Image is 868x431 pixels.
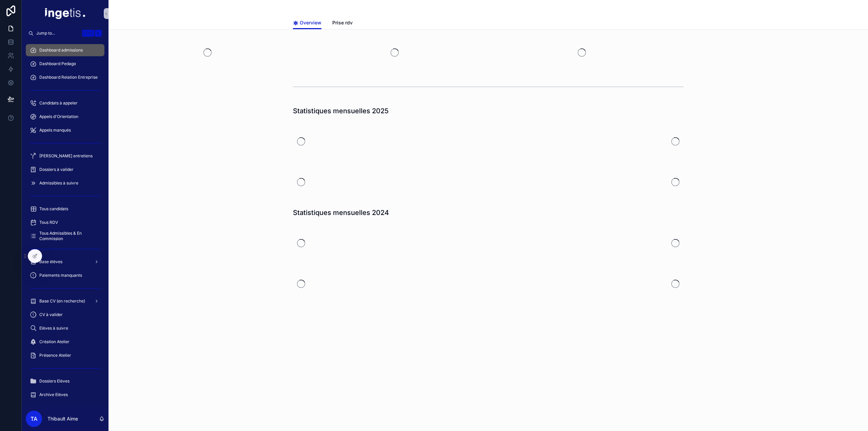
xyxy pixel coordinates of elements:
[39,206,68,212] span: Tous candidats
[300,19,321,26] span: Overview
[26,375,104,387] a: Dossiers Elèves
[39,312,63,317] span: CV à valider
[31,415,37,423] span: TA
[39,378,70,384] span: Dossiers Elèves
[26,71,104,83] a: Dashboard Relation Entreprise
[39,231,98,241] span: Tous Admissibles & En Commission
[82,30,94,37] span: Ctrl
[26,203,104,215] a: Tous candidats
[332,17,353,30] a: Prise rdv
[22,39,108,407] div: scrollable content
[39,220,58,225] span: Tous RDV
[39,392,68,397] span: Archive Elèves
[36,31,79,36] span: Jump to...
[26,309,104,321] a: CV à valider
[26,150,104,162] a: [PERSON_NAME] entretiens
[26,111,104,123] a: Appels d'Orientation
[332,19,353,26] span: Prise rdv
[26,295,104,307] a: Base CV (en recherche)
[96,31,101,36] span: K
[26,163,104,176] a: Dossiers à valider
[26,44,104,56] a: Dashboard admissions
[39,180,78,186] span: Admissibles à suivre
[26,389,104,401] a: Archive Elèves
[39,114,78,119] span: Appels d'Orientation
[39,167,74,172] span: Dossiers à valider
[293,17,321,30] a: Overview
[26,349,104,361] a: Présence Atelier
[45,8,85,19] img: App logo
[39,100,78,106] span: Candidats à appeler
[26,269,104,281] a: Paiements manquants
[26,230,104,242] a: Tous Admissibles & En Commission
[26,58,104,70] a: Dashboard Pedago
[26,256,104,268] a: Base élèves
[293,208,389,217] h1: Statistiques mensuelles 2024
[39,75,98,80] span: Dashboard Relation Entreprise
[47,415,78,422] p: Thibault Aime
[26,336,104,348] a: Création Atelier
[26,216,104,229] a: Tous RDV
[39,298,85,304] span: Base CV (en recherche)
[39,339,70,345] span: Création Atelier
[39,153,93,159] span: [PERSON_NAME] entretiens
[26,177,104,189] a: Admissibles à suivre
[39,128,71,133] span: Appels manqués
[39,326,68,331] span: Elèves à suivre
[26,322,104,334] a: Elèves à suivre
[293,106,389,116] h1: Statistiques mensuelles 2025
[39,47,83,53] span: Dashboard admissions
[26,124,104,136] a: Appels manqués
[39,273,82,278] span: Paiements manquants
[39,61,76,66] span: Dashboard Pedago
[26,27,104,39] button: Jump to...CtrlK
[39,353,71,358] span: Présence Atelier
[26,97,104,109] a: Candidats à appeler
[39,259,62,265] span: Base élèves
